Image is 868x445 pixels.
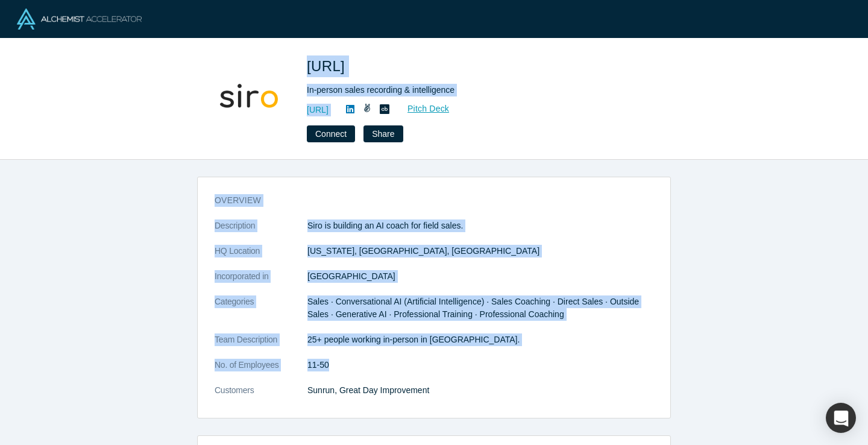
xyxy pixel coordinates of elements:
dd: 11-50 [307,359,653,371]
a: Pitch Deck [394,102,450,116]
dt: Categories [215,295,307,333]
dd: [GEOGRAPHIC_DATA] [307,270,653,283]
dd: [US_STATE], [GEOGRAPHIC_DATA], [GEOGRAPHIC_DATA] [307,245,653,257]
dt: No. of Employees [215,359,307,384]
img: Alchemist Logo [17,8,142,30]
dt: Customers [215,384,307,409]
dt: HQ Location [215,245,307,270]
dt: Incorporated in [215,270,307,295]
dt: Description [215,219,307,245]
h3: overview [215,194,637,207]
dt: Team Description [215,333,307,359]
div: In-person sales recording & intelligence [307,84,644,96]
dd: Sunrun, Great Day Improvement [307,384,653,397]
a: [URL] [307,104,329,116]
span: [URL] [307,58,349,74]
img: Siro.ai's Logo [206,55,290,140]
button: Share [363,125,403,142]
span: Sales · Conversational AI (Artificial Intelligence) · Sales Coaching · Direct Sales · Outside Sal... [307,297,639,319]
button: Connect [307,125,355,142]
p: Siro is building an AI coach for field sales. [307,219,653,232]
p: 25+ people working in-person in [GEOGRAPHIC_DATA]. [307,333,653,346]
